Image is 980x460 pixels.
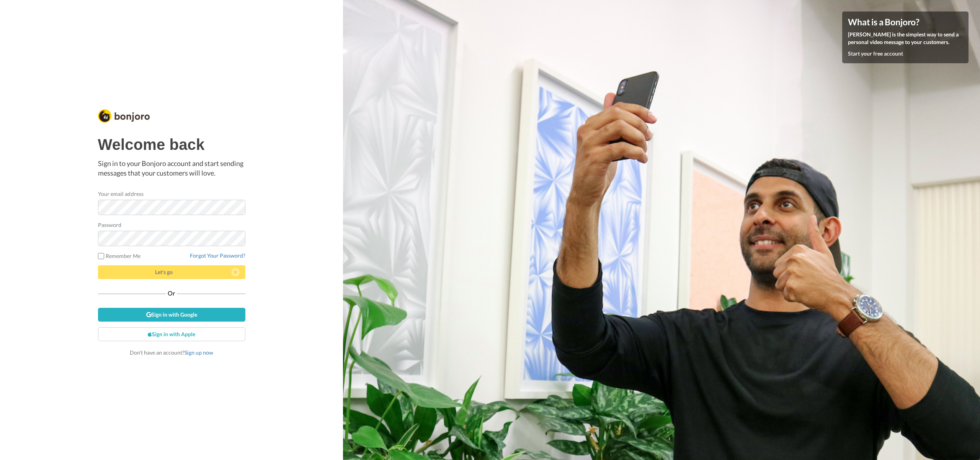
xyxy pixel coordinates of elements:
[166,291,177,296] span: Or
[190,252,245,259] a: Forgot Your Password?
[98,253,104,259] input: Remember Me
[98,265,245,279] button: Let's go
[848,17,963,27] h4: What is a Bonjoro?
[98,190,144,198] label: Your email address
[848,50,903,57] a: Start your free account
[98,159,245,178] p: Sign in to your Bonjoro account and start sending messages that your customers will love.
[155,269,173,275] span: Let's go
[98,221,122,229] label: Password
[98,327,245,341] a: Sign in with Apple
[185,349,213,356] a: Sign up now
[848,31,963,46] p: [PERSON_NAME] is the simplest way to send a personal video message to your customers.
[130,349,213,356] span: Don’t have an account?
[98,308,245,322] a: Sign in with Google
[98,136,245,153] h1: Welcome back
[98,252,141,260] label: Remember Me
